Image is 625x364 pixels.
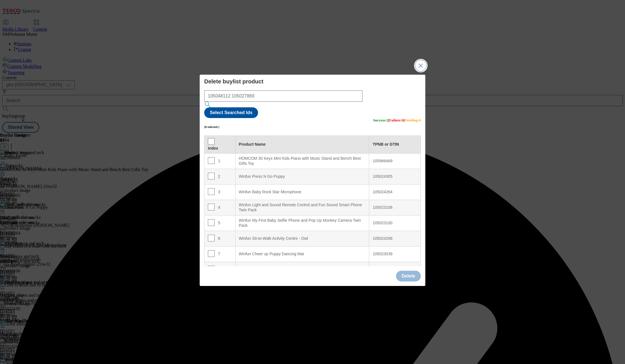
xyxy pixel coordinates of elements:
div: 1 [208,157,232,165]
h4: Delete buylist product [204,78,421,85]
div: HOMCOM 30 Keys Mini Kids Piano with Music Stand and Bench Best Gifts Toy [239,156,366,166]
div: Winfun Press N Go Puppy [239,174,366,179]
div: 105024264 [373,190,417,195]
h6: (0 selected ) [204,125,219,128]
div: Modal [200,75,425,286]
span: Failure : 0 [389,118,404,122]
div: Winfun My First Baby Selfie Phone and Pop Up Monkey Camera Twin Pack [239,218,366,228]
span: Success : 2 [373,118,388,122]
div: 105024305 [373,174,417,179]
div: Winfun Baby Rock Star Microphone [239,190,366,195]
div: TPNB or GTIN [373,142,417,147]
div: 105023106 [373,205,417,210]
div: 105966469 [373,159,417,164]
div: Product Name [239,142,366,147]
div: 3 [208,188,232,196]
button: Close Modal [415,60,426,71]
div: Winfun Light and Sound Remote Control and Fun Sound Smart Phone Twin Pack [239,203,366,212]
h5: | | [373,118,421,136]
div: Winfun Cheer up Puppy Dancing Mat [239,252,366,257]
div: 105023039 [373,252,417,257]
button: Delete [396,271,421,281]
input: Search TPNB or GTIN separated by commas or space [204,90,362,102]
span: Pending : 0 [404,118,421,122]
div: 2 [208,173,232,181]
div: 8 [208,266,232,274]
div: 6 [208,235,232,243]
div: 105023100 [373,221,417,226]
div: 7 [208,250,232,258]
div: 4 [208,204,232,212]
div: 5 [208,219,232,227]
div: 105024268 [373,236,417,241]
div: Index [208,146,232,151]
div: Winfun Sit-to-Walk Activity Centre - Owl [239,236,366,241]
button: Select Searched Ids [204,107,258,118]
